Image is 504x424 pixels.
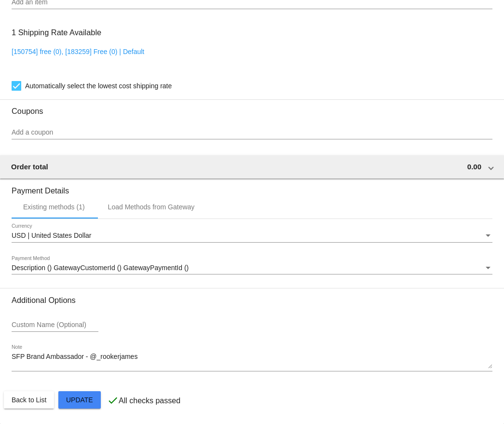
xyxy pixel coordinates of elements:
[107,395,119,406] mat-icon: check
[12,48,144,55] a: [150754] free (0), [183259] Free (0) | Default
[12,99,492,116] h3: Coupons
[12,321,98,329] input: Custom Name (Optional)
[12,296,492,305] h3: Additional Options
[58,391,101,409] button: Update
[66,396,93,404] span: Update
[12,22,101,43] h3: 1 Shipping Rate Available
[467,163,481,171] span: 0.00
[12,179,492,195] h3: Payment Details
[12,264,492,272] mat-select: Payment Method
[23,203,85,211] div: Existing methods (1)
[25,80,172,92] span: Automatically select the lowest cost shipping rate
[108,203,195,211] div: Load Methods from Gateway
[4,391,54,409] button: Back to List
[12,129,492,137] input: Add a coupon
[12,232,91,239] span: USD | United States Dollar
[12,396,46,404] span: Back to List
[119,397,180,405] p: All checks passed
[12,232,492,240] mat-select: Currency
[12,264,189,272] span: Description () GatewayCustomerId () GatewayPaymentId ()
[11,163,48,171] span: Order total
